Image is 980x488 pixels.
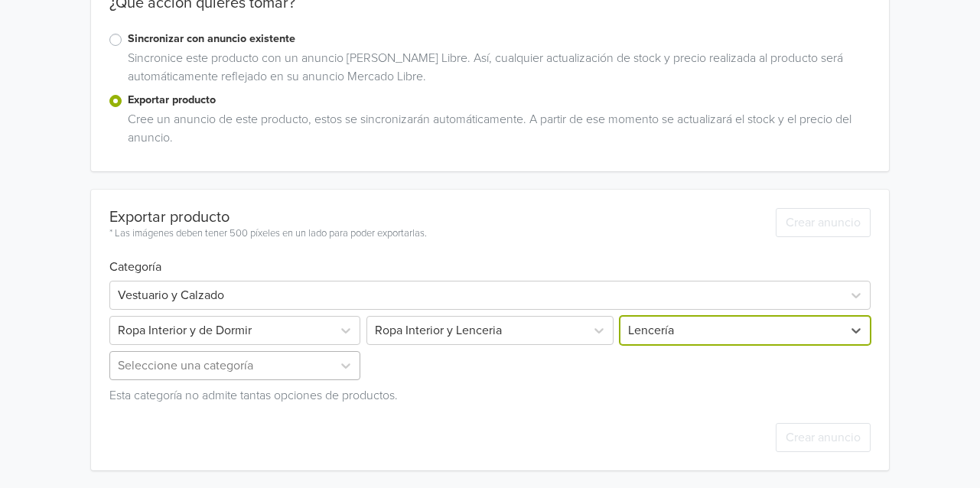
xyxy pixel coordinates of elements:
div: Esta categoría no admite tantas opciones de productos. [109,380,871,405]
div: Sincronice este producto con un anuncio [PERSON_NAME] Libre. Así, cualquier actualización de stoc... [122,49,871,92]
button: Crear anuncio [776,423,871,452]
div: * Las imágenes deben tener 500 píxeles en un lado para poder exportarlas. [109,226,427,242]
h6: Categoría [109,242,871,275]
div: Exportar producto [109,208,427,226]
label: Sincronizar con anuncio existente [128,31,871,47]
button: Crear anuncio [776,208,871,237]
div: Cree un anuncio de este producto, estos se sincronizarán automáticamente. A partir de ese momento... [122,110,871,153]
label: Exportar producto [128,92,871,109]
